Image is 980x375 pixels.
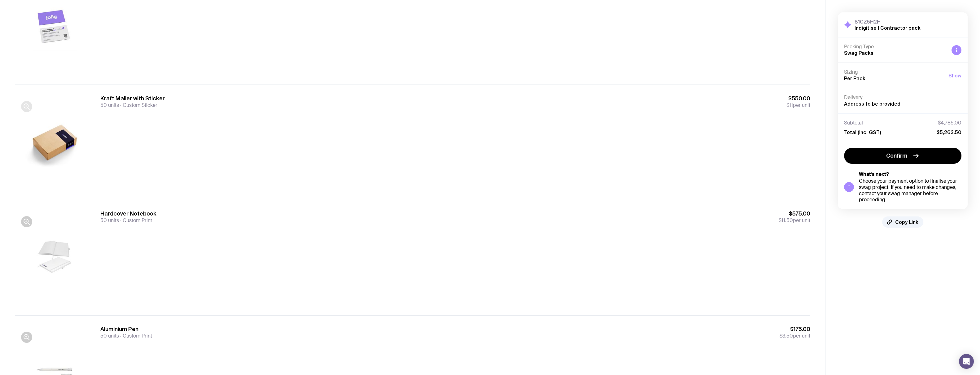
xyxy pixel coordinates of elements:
span: $4,785.00 [938,120,961,126]
div: Choose your payment option to finalise your swag project. If you need to make changes, contact yo... [859,178,961,203]
h4: Packing Type [844,44,947,50]
span: per unit [786,102,810,108]
h3: Hardcover Notebook [100,210,156,217]
span: per unit [780,333,810,339]
button: Copy Link [882,216,923,228]
span: Subtotal [844,120,863,126]
span: per unit [779,217,810,224]
span: $575.00 [779,210,810,217]
span: 50 units [100,333,119,339]
span: Address to be provided [844,101,900,107]
h3: 81CZ5H2H [855,19,921,25]
span: 50 units [100,102,119,108]
span: Copy Link [895,219,918,225]
span: Custom Print [119,333,152,339]
span: $550.00 [786,95,810,102]
span: $11 [786,102,793,108]
span: Total (inc. GST) [844,129,881,135]
span: Swag Packs [844,50,873,56]
span: $3.50 [780,333,793,339]
button: Show [948,72,961,79]
span: $5,263.50 [937,129,961,135]
span: 50 units [100,217,119,224]
span: Custom Print [119,217,152,224]
h5: What’s next? [859,171,961,177]
span: $175.00 [780,325,810,333]
span: Confirm [886,152,907,159]
span: Per Pack [844,76,865,81]
span: $11.50 [779,217,793,224]
span: Custom Sticker [119,102,157,108]
div: Open Intercom Messenger [959,354,974,369]
h2: Indigitise | Contractor pack [855,25,921,31]
button: Confirm [844,148,961,164]
h4: Delivery [844,94,961,101]
h4: Sizing [844,69,943,75]
h3: Aluminium Pen [100,325,152,333]
h3: Kraft Mailer with Sticker [100,95,165,102]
